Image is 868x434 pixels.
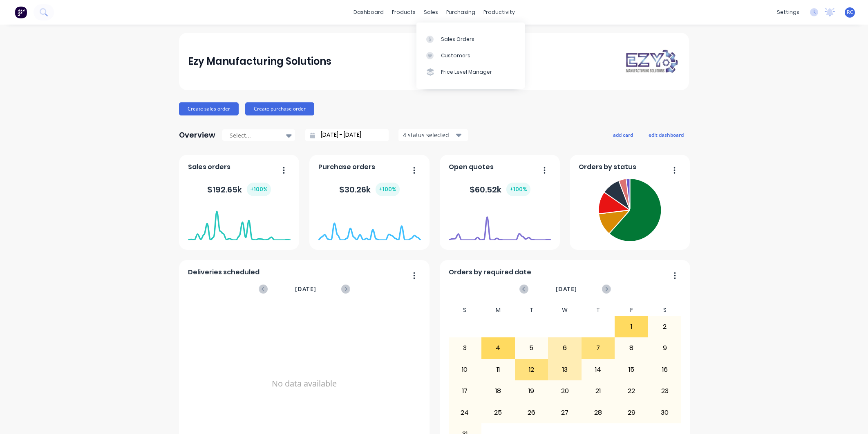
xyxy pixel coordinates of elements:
[388,6,420,18] div: products
[649,316,681,337] div: 2
[247,183,271,196] div: + 100 %
[615,304,648,316] div: F
[398,129,468,141] button: 4 status selected
[295,285,316,294] span: [DATE]
[416,47,525,64] a: Customers
[482,338,515,358] div: 4
[608,129,638,140] button: add card
[470,183,530,196] div: $ 60.52k
[449,162,494,172] span: Open quotes
[449,402,481,423] div: 24
[548,338,581,358] div: 6
[245,102,314,115] button: Create purchase order
[615,338,648,358] div: 8
[515,359,548,380] div: 12
[179,102,239,115] button: Create sales order
[481,304,515,316] div: M
[188,53,331,70] div: Ezy Manufacturing Solutions
[615,316,648,337] div: 1
[615,381,648,401] div: 22
[441,36,474,43] div: Sales Orders
[582,402,615,423] div: 28
[420,6,442,18] div: sales
[515,304,548,316] div: T
[479,6,519,18] div: productivity
[482,402,515,423] div: 25
[582,304,615,316] div: T
[441,68,492,76] div: Price Level Manager
[318,162,375,172] span: Purchase orders
[506,183,530,196] div: + 100 %
[339,183,400,196] div: $ 30.26k
[188,162,230,172] span: Sales orders
[582,381,615,401] div: 21
[449,359,481,380] div: 10
[548,402,581,423] div: 27
[482,359,515,380] div: 11
[615,359,648,380] div: 15
[649,402,681,423] div: 30
[649,381,681,401] div: 23
[448,304,482,316] div: S
[548,359,581,380] div: 13
[349,6,388,18] a: dashboard
[615,402,648,423] div: 29
[416,64,525,80] a: Price Level Manager
[515,381,548,401] div: 19
[179,127,215,143] div: Overview
[15,6,27,18] img: Factory
[449,338,481,358] div: 3
[648,304,682,316] div: S
[649,338,681,358] div: 9
[441,52,470,59] div: Customers
[207,183,271,196] div: $ 192.65k
[515,338,548,358] div: 5
[403,131,454,139] div: 4 status selected
[482,381,515,401] div: 18
[449,381,481,401] div: 17
[416,31,525,47] a: Sales Orders
[442,6,479,18] div: purchasing
[376,183,400,196] div: + 100 %
[623,48,680,75] img: Ezy Manufacturing Solutions
[582,359,615,380] div: 14
[449,267,531,277] span: Orders by required date
[548,381,581,401] div: 20
[579,162,636,172] span: Orders by status
[847,9,853,16] span: RC
[773,6,803,18] div: settings
[649,359,681,380] div: 16
[643,129,689,140] button: edit dashboard
[548,304,582,316] div: W
[582,338,615,358] div: 7
[515,402,548,423] div: 26
[556,285,577,294] span: [DATE]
